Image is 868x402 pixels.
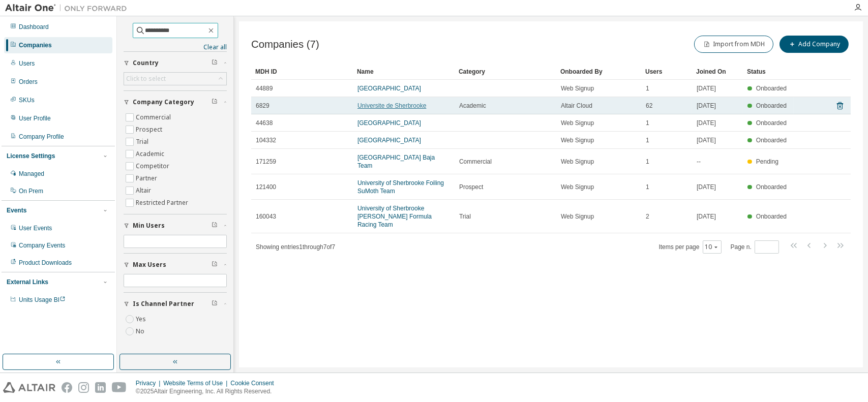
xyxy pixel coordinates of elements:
span: Altair Cloud [561,102,592,110]
div: Orders [19,78,38,86]
span: Onboarded [756,137,787,144]
span: 1 [646,84,649,92]
a: University of Sherbrooke Foiling SuMoth Team [357,179,444,195]
span: Max Users [133,261,166,269]
span: Onboarded [756,85,787,92]
span: Web Signup [561,136,594,144]
span: Onboarded [756,102,787,109]
span: Country [133,59,159,67]
span: Clear filter [212,261,218,269]
span: Clear filter [212,300,218,308]
div: Website Terms of Use [163,379,230,387]
button: Add Company [780,36,849,53]
a: University of Sherbrooke [PERSON_NAME] Formula Racing Team [357,205,432,228]
span: Commercial [459,158,492,166]
span: 6829 [256,102,270,110]
span: [DATE] [697,183,716,191]
span: 121400 [256,183,276,191]
label: No [136,325,146,337]
span: Clear filter [212,59,218,67]
div: Privacy [136,379,163,387]
span: [DATE] [697,119,716,127]
div: Users [645,64,688,80]
label: Commercial [136,111,173,123]
a: [GEOGRAPHIC_DATA] [357,119,421,127]
div: User Events [19,224,52,232]
span: Web Signup [561,119,594,127]
button: Country [124,52,227,74]
img: youtube.svg [112,382,127,393]
span: [DATE] [697,84,716,92]
a: Clear all [124,43,227,51]
div: License Settings [7,152,55,160]
span: 1 [646,183,649,191]
span: Company Category [133,98,194,106]
label: Altair [136,184,153,197]
div: Dashboard [19,23,49,31]
img: linkedin.svg [95,382,106,393]
span: Prospect [459,183,483,191]
span: 1 [646,119,649,127]
div: External Links [7,278,48,286]
img: altair_logo.svg [3,382,55,393]
span: Web Signup [561,84,594,92]
span: 44638 [256,119,273,127]
div: Users [19,59,35,68]
div: Click to select [124,73,226,85]
div: Status [747,64,790,80]
span: [DATE] [697,212,716,221]
span: Units Usage BI [19,296,66,303]
span: 160043 [256,212,276,221]
span: Web Signup [561,212,594,221]
span: -- [697,158,701,166]
button: Is Channel Partner [124,293,227,315]
label: Restricted Partner [136,197,190,209]
button: Max Users [124,254,227,276]
span: Web Signup [561,183,594,191]
span: 2 [646,212,649,221]
span: [DATE] [697,102,716,110]
span: Web Signup [561,158,594,166]
span: 171259 [256,158,276,166]
img: facebook.svg [62,382,72,393]
a: Universite de Sherbrooke [357,102,426,109]
span: Onboarded [756,119,787,127]
span: 1 [646,158,649,166]
span: Onboarded [756,183,787,191]
a: [GEOGRAPHIC_DATA] Baja Team [357,154,435,169]
div: Events [7,206,26,214]
span: Clear filter [212,222,218,230]
span: 62 [646,102,652,110]
button: Import from MDH [694,36,773,53]
label: Academic [136,148,166,160]
label: Trial [136,136,151,148]
div: Category [459,64,552,80]
div: Click to select [126,75,166,83]
span: Page n. [731,240,779,254]
div: On Prem [19,187,43,195]
label: Partner [136,172,159,184]
div: Joined On [696,64,739,80]
div: Product Downloads [19,259,72,267]
div: Name [357,64,451,80]
span: Showing entries 1 through 7 of 7 [256,243,335,251]
span: 1 [646,136,649,144]
p: © 2025 Altair Engineering, Inc. All Rights Reserved. [136,387,280,396]
label: Yes [136,313,148,325]
span: Companies (7) [251,39,319,50]
span: Is Channel Partner [133,300,194,308]
span: Min Users [133,222,165,230]
span: Onboarded [756,213,787,220]
img: Altair One [5,3,132,13]
span: Trial [459,212,471,221]
span: Clear filter [212,98,218,106]
div: User Profile [19,114,51,122]
span: Items per page [659,240,722,254]
span: 104332 [256,136,276,144]
div: MDH ID [255,64,349,80]
img: instagram.svg [78,382,89,393]
div: Onboarded By [560,64,637,80]
div: Managed [19,170,44,178]
button: Min Users [124,214,227,237]
button: Company Category [124,91,227,113]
